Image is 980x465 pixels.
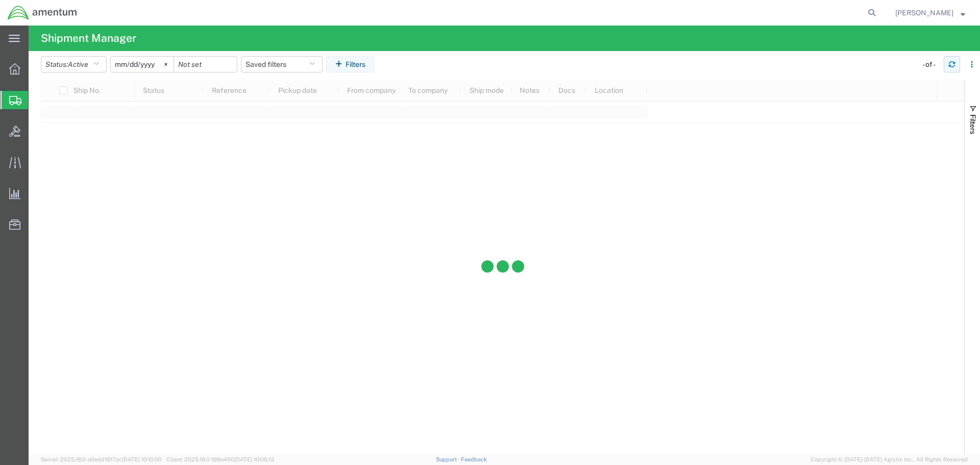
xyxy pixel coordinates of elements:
span: Andrew Forber [895,7,953,18]
button: Status:Active [41,56,107,72]
button: Saved filters [241,56,323,72]
span: Client: 2025.18.0-198a450 [166,456,274,462]
a: Support [436,456,461,462]
span: Copyright © [DATE]-[DATE] Agistix Inc., All Rights Reserved [811,455,968,464]
h4: Shipment Manager [41,26,136,51]
button: Filters [326,56,375,72]
span: [DATE] 10:10:00 [122,456,162,462]
img: logo [7,5,78,20]
button: [PERSON_NAME] [895,7,966,19]
div: - of - [922,59,940,70]
input: Not set [174,57,237,72]
input: Not set [111,57,174,72]
span: [DATE] 10:06:13 [234,456,274,462]
span: Server: 2025.18.0-a0edd1917ac [41,456,162,462]
span: Active [68,60,88,68]
a: Feedback [461,456,487,462]
span: Filters [969,114,977,134]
